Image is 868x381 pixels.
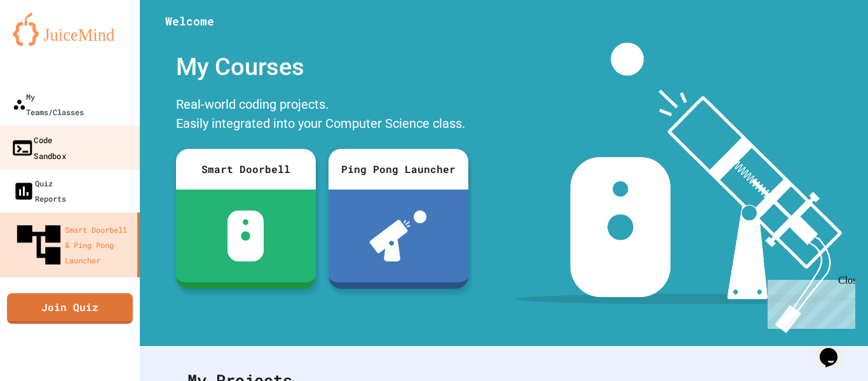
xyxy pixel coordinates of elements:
[227,211,264,261] img: sdb-white.svg
[815,330,855,368] iframe: chat widget
[515,43,856,333] img: banner-image-my-projects.png
[13,89,84,120] div: My Teams/Classes
[13,13,127,46] img: logo-orange.svg
[13,176,66,206] div: Quiz Reports
[13,219,132,271] div: Smart Doorbell & Ping Pong Launcher
[176,149,316,190] div: Smart Doorbell
[763,275,855,329] iframe: chat widget
[170,92,475,139] div: Real-world coding projects. Easily integrated into your Computer Science class.
[7,293,133,324] a: Join Quiz
[370,211,426,261] img: ppl-with-ball.png
[5,5,88,81] div: Chat with us now!Close
[170,43,475,92] div: My Courses
[11,132,66,163] div: Code Sandbox
[329,149,468,190] div: Ping Pong Launcher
